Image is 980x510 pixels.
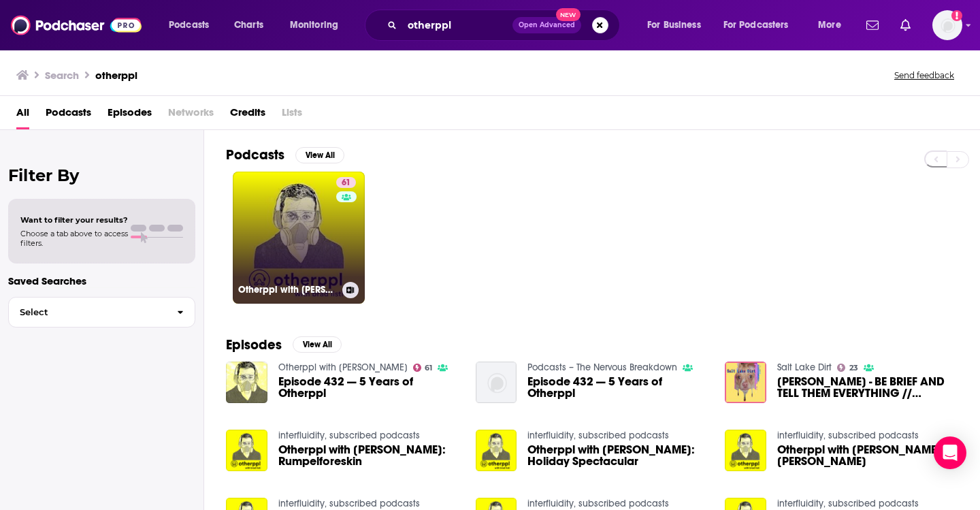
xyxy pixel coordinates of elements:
[282,101,302,129] span: Lists
[108,101,152,129] a: Episodes
[777,498,919,509] a: interfluidity, subscribed podcasts
[647,16,701,35] span: For Business
[293,336,342,353] button: View All
[290,16,338,35] span: Monitoring
[512,17,581,33] button: Open AdvancedNew
[932,10,962,40] button: Show profile menu
[278,444,459,467] span: Otherppl with [PERSON_NAME]: Rumpelforeskin
[476,362,517,403] img: Episode 432 — 5 Years of Otherppl
[476,430,517,471] img: Otherppl with Brad Listi: Holiday Spectacular
[8,274,195,287] p: Saved Searches
[278,430,420,441] a: interfluidity, subscribed podcasts
[932,10,962,40] span: Logged in as anyalola
[890,69,958,81] button: Send feedback
[777,444,958,467] a: Otherppl with Brad Listi: Jeff VanderMeer
[16,101,29,129] a: All
[169,16,209,35] span: Podcasts
[725,362,766,403] img: Brad Listi - BE BRIEF AND TELL THEM EVERYTHING // OTHERPPL Podcast - Episode 107
[226,146,344,163] a: PodcastsView All
[280,14,356,36] button: open menu
[20,229,128,248] span: Choose a tab above to access filters.
[11,12,142,38] img: Podchaser - Follow, Share and Rate Podcasts
[777,444,958,467] span: Otherppl with [PERSON_NAME]: [PERSON_NAME]
[932,10,962,40] img: User Profile
[378,10,633,41] div: Search podcasts, credits, & more...
[46,101,91,129] a: Podcasts
[818,16,841,35] span: More
[278,498,420,509] a: interfluidity, subscribed podcasts
[402,14,512,36] input: Search podcasts, credits, & more...
[8,297,195,328] button: Select
[951,10,962,21] svg: Add a profile image
[295,147,344,163] button: View All
[715,14,808,36] button: open menu
[278,376,459,399] a: Episode 432 — 5 Years of Otherppl
[527,376,708,399] a: Episode 432 — 5 Years of Otherppl
[777,362,832,373] a: Salt Lake Dirt
[278,444,459,467] a: Otherppl with Brad Listi: Rumpelforeskin
[725,430,766,471] img: Otherppl with Brad Listi: Jeff VanderMeer
[230,101,265,129] a: Credits
[934,436,966,469] div: Open Intercom Messenger
[159,14,227,36] button: open menu
[238,284,337,296] h3: Otherppl with [PERSON_NAME]
[226,146,284,163] h2: Podcasts
[527,430,669,441] a: interfluidity, subscribed podcasts
[336,177,356,188] a: 61
[527,444,708,467] a: Otherppl with Brad Listi: Holiday Spectacular
[168,101,214,129] span: Networks
[226,336,282,353] h2: Episodes
[837,364,858,372] a: 23
[723,16,789,35] span: For Podcasters
[777,430,919,441] a: interfluidity, subscribed podcasts
[8,165,195,185] h2: Filter By
[425,365,432,371] span: 61
[777,376,958,399] a: Brad Listi - BE BRIEF AND TELL THEM EVERYTHING // OTHERPPL Podcast - Episode 107
[95,69,137,82] h3: otherppl
[527,498,669,509] a: interfluidity, subscribed podcasts
[342,176,350,190] span: 61
[226,362,267,403] img: Episode 432 — 5 Years of Otherppl
[861,14,884,37] a: Show notifications dropdown
[225,14,272,36] a: Charts
[9,308,166,317] span: Select
[527,444,708,467] span: Otherppl with [PERSON_NAME]: Holiday Spectacular
[20,215,128,225] span: Want to filter your results?
[233,172,365,304] a: 61Otherppl with [PERSON_NAME]
[234,16,263,35] span: Charts
[895,14,916,37] a: Show notifications dropdown
[527,362,677,373] a: Podcasts – The Nervous Breakdown
[849,365,858,371] span: 23
[777,376,958,399] span: [PERSON_NAME] - BE BRIEF AND TELL THEM EVERYTHING // OTHERPPL Podcast - Episode 107
[226,336,342,353] a: EpisodesView All
[808,14,858,36] button: open menu
[413,364,433,372] a: 61
[226,430,267,471] img: Otherppl with Brad Listi: Rumpelforeskin
[556,8,581,21] span: New
[638,14,718,36] button: open menu
[45,69,79,82] h3: Search
[519,22,575,29] span: Open Advanced
[278,362,408,373] a: Otherppl with Brad Listi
